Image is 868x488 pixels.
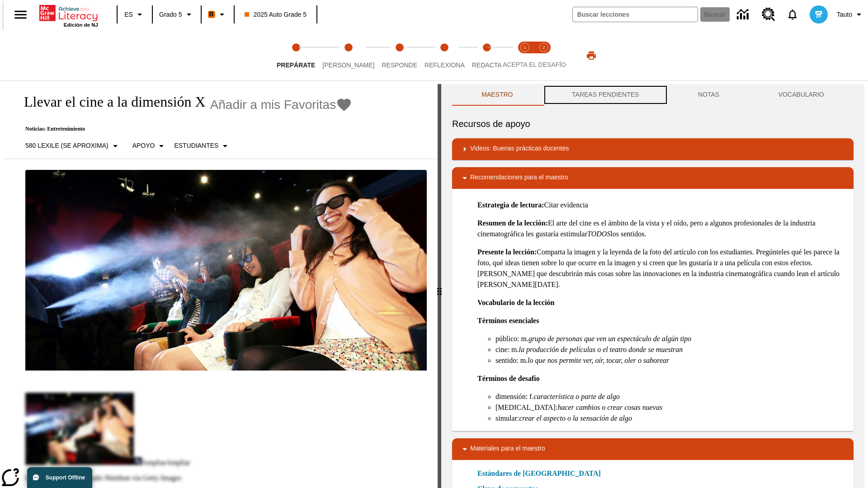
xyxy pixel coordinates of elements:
[477,247,846,290] p: Comparta la imagen y la leyenda de la foto del artículo con los estudiantes. Pregúnteles qué les ...
[452,167,854,189] div: Recomendaciones para el maestro
[132,141,155,150] p: Apoyo
[477,201,544,209] strong: Estrategia de lectura:
[477,200,846,211] p: Citar evidencia
[39,3,98,28] div: Portada
[804,3,833,26] button: Escoja un nuevo avatar
[542,45,545,50] text: 2
[452,138,854,160] div: Videos: Buenas prácticas docentes
[477,317,539,324] strong: Términos esenciales
[528,335,691,343] em: grupo de personas que ven un espectáculo de algún tipo
[315,31,382,80] button: Lee step 2 of 5
[477,375,540,382] strong: Términos de desafío
[124,10,133,19] span: ES
[477,299,555,306] strong: Vocabulario de la lección
[477,219,548,227] strong: Resumen de la lección:
[14,94,206,110] h1: Llevar el cine a la dimensión X
[477,248,534,256] strong: Presente la lección
[209,9,214,20] span: B
[528,357,669,364] em: lo que nos permite ver, oír, tocar, oler o saborear
[833,6,868,23] button: Perfil/Configuración
[7,1,34,28] button: Abrir el menú lateral
[519,346,683,353] em: la producción de películas o el teatro donde se muestran
[837,10,852,19] span: Tauto
[210,97,353,113] button: Añadir a mis Favoritas - Llevar el cine a la dimensión X
[731,2,756,27] a: Centro de información
[503,61,566,68] span: ACEPTA EL DESAFÍO
[120,6,149,23] button: Lenguaje: ES, Selecciona un idioma
[277,61,315,69] span: Prepárate
[542,84,669,106] button: TAREAS PENDIENTES
[210,98,336,112] span: Añadir a mis Favoritas
[204,6,231,23] button: Boost El color de la clase es anaranjado. Cambiar el color de la clase.
[477,218,846,239] p: El arte del cine es el ámbito de la vista y el oído, pero a algunos profesionales de la industria...
[64,22,98,28] span: Edición de NJ
[495,344,846,355] li: cine: m.
[810,5,828,23] img: avatar image
[495,355,846,366] li: sentido: m.
[452,438,854,460] div: Materiales para el maestro
[533,393,619,400] em: característica o parte de algo
[495,391,846,402] li: dimensión: f.
[587,230,610,238] em: TODOS
[470,173,568,183] p: Recomendaciones para el maestro
[46,474,85,481] span: Support Offline
[465,31,509,80] button: Redacta step 5 of 5
[495,413,846,424] li: simular:
[519,414,632,422] em: crear el aspecto o la sensación de algo
[470,144,569,155] p: Videos: Buenas prácticas docentes
[174,141,218,150] p: Estudiantes
[245,10,307,19] span: 2025 Auto Grade 5
[495,333,846,344] li: público: m.
[417,31,472,80] button: Reflexiona step 4 of 5
[22,138,124,154] button: Seleccione Lexile, 580 Lexile (Se aproxima)
[573,7,698,22] input: Buscar campo
[472,61,502,69] span: Redacta
[382,61,417,69] span: Responde
[441,84,864,488] div: activity
[14,126,352,132] p: Noticias: Entretenimiento
[27,467,92,488] button: Support Offline
[756,2,781,27] a: Centro de recursos, Se abrirá en una pestaña nueva.
[669,84,749,106] button: NOTAS
[322,61,374,69] span: [PERSON_NAME]
[129,138,171,154] button: Tipo de apoyo, Apoyo
[452,84,854,106] div: Instructional Panel Tabs
[374,31,425,80] button: Responde step 3 of 5
[512,31,538,80] button: Acepta el desafío lee step 1 of 2
[477,468,606,479] a: Estándares de [GEOGRAPHIC_DATA]
[25,141,108,150] p: 580 Lexile (Se aproxima)
[170,138,234,154] button: Seleccionar estudiante
[4,84,438,483] div: reading
[577,47,606,64] button: Imprimir
[534,248,537,256] strong: :
[438,84,441,488] div: Pulsa la tecla de intro o la barra espaciadora y luego presiona las flechas de derecha e izquierd...
[452,84,542,106] button: Maestro
[781,3,804,26] a: Notificaciones
[531,31,557,80] button: Acepta el desafío contesta step 2 of 2
[452,117,854,131] h6: Recursos de apoyo
[156,6,198,23] button: Grado: Grado 5, Elige un grado
[524,45,526,50] text: 1
[269,31,322,80] button: Prepárate step 1 of 5
[557,404,662,411] em: hacer cambios o crear cosas nuevas
[159,10,182,19] span: Grado 5
[425,61,465,69] span: Reflexiona
[749,84,854,106] button: VOCABULARIO
[470,444,545,455] p: Materiales para el maestro
[25,170,427,371] img: El panel situado frente a los asientos rocía con agua nebulizada al feliz público en un cine equi...
[495,402,846,413] li: [MEDICAL_DATA]:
